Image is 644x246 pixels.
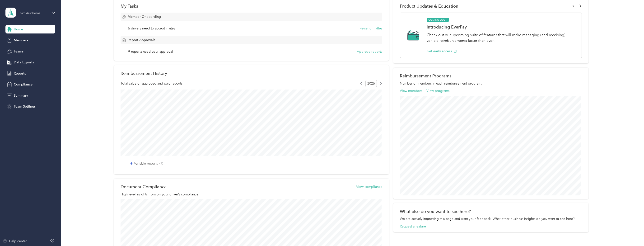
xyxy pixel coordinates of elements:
span: Home [14,27,23,32]
h2: Reimbursement History [121,71,167,76]
span: 5 drivers need to accept invites [128,26,175,31]
button: View programs [426,88,449,93]
span: Data Exports [14,60,34,65]
div: My Tasks [121,4,382,9]
span: Summary [14,93,28,98]
span: Total value of approved and paid reports [121,81,182,86]
button: Help center [3,239,27,244]
span: Teams [14,49,23,54]
h2: Document Compliance [121,184,167,189]
span: Member Onboarding [128,14,161,19]
button: View compliance [356,184,382,189]
button: Get early access [427,49,457,54]
span: Product Updates & Education [400,4,458,9]
button: Approve reports [357,49,382,54]
span: 9 reports need your approval [128,49,173,54]
label: Variable reports [134,161,158,166]
iframe: Everlance-gr Chat Button Frame [617,219,644,246]
div: Team dashboard [18,12,40,15]
p: Check out our upcoming suite of features that will make managing (and receiving) vehicle reimburs... [427,32,577,44]
div: We are actively improving this page and want your feedback. What other business insights do you w... [400,216,582,221]
button: Request a feature [400,224,426,229]
span: Compliance [14,82,33,87]
p: Number of members in each reimbursement program. [400,81,582,86]
span: COMING SOON [427,18,449,22]
button: View members [400,88,422,93]
span: Members [14,38,28,43]
h1: Introducing EverPay [427,24,577,29]
span: Team Settings [14,104,36,109]
span: Report Approvals [128,38,155,43]
p: High level insights from on your driver’s compliance. [121,192,382,197]
span: 2025 [365,80,377,87]
h2: Reimbursement Programs [400,73,582,78]
button: Re-send invites [359,26,382,31]
div: What else do you want to see here? [400,209,582,214]
span: Reports [14,71,26,76]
